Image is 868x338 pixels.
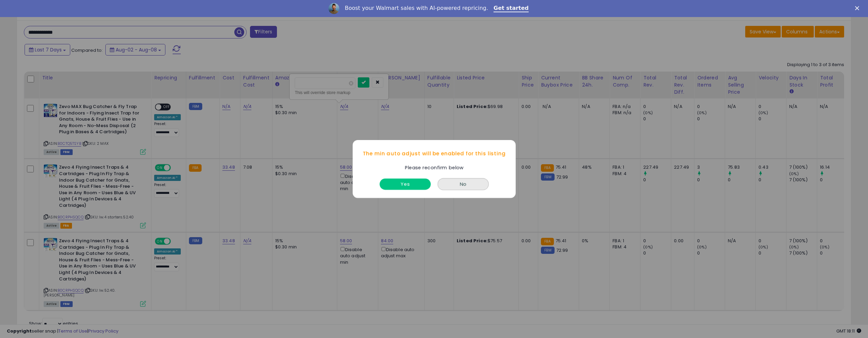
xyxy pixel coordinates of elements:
button: No [438,178,489,190]
div: The min auto adjust will be enabled for this listing [353,143,516,164]
a: Get started [494,5,529,12]
div: Close [855,6,862,10]
img: Profile image for Adrian [328,3,339,14]
div: Please reconfirm below [401,164,467,171]
div: Boost your Walmart sales with AI-powered repricing. [345,5,488,12]
button: Yes [380,179,431,190]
